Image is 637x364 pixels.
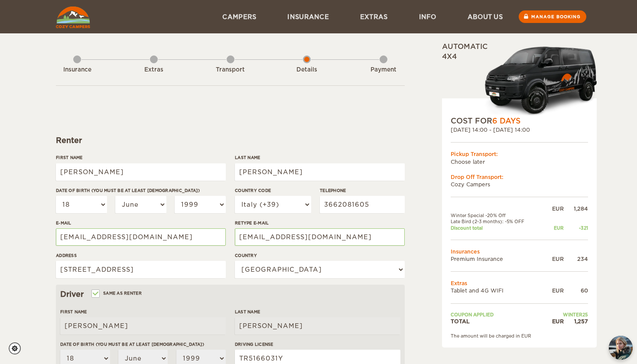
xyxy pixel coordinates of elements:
td: Choose later [451,158,588,166]
a: Cookie settings [9,342,26,354]
input: e.g. Smith [235,317,400,335]
div: EUR [543,255,564,263]
td: Discount total [451,225,543,231]
label: Retype E-mail [235,220,405,226]
input: e.g. William [56,163,226,181]
div: 60 [564,287,588,294]
div: Details [283,66,331,74]
div: COST FOR [451,116,588,126]
label: Address [56,252,226,259]
span: 6 Days [492,117,520,125]
div: [DATE] 14:00 - [DATE] 14:00 [451,126,588,133]
div: -321 [564,225,588,231]
div: Automatic 4x4 [442,42,597,116]
div: Pickup Transport: [451,150,588,158]
img: Cozy Campers [56,6,90,28]
label: Driving License [235,341,400,348]
div: 1,284 [564,205,588,212]
div: Drop Off Transport: [451,173,588,181]
label: Last Name [235,309,400,315]
img: Freyja at Cozy Campers [609,336,633,360]
div: EUR [543,225,564,231]
img: Cozy-3.png [477,45,597,116]
label: First Name [60,309,226,315]
td: Coupon applied [451,312,543,318]
div: 234 [564,255,588,263]
input: e.g. Smith [235,163,405,181]
label: Last Name [235,154,405,161]
a: Manage booking [519,10,586,23]
label: Date of birth (You must be at least [DEMOGRAPHIC_DATA]) [60,341,226,348]
td: Premium Insurance [451,255,543,263]
div: Insurance [53,66,101,74]
td: Late Bird (2-3 months): -5% OFF [451,218,543,224]
td: Extras [451,279,588,287]
input: Same as renter [92,292,98,297]
div: Driver [60,289,400,299]
label: Telephone [320,187,405,194]
div: Renter [56,135,405,146]
div: 1,257 [564,318,588,325]
div: EUR [543,318,564,325]
td: TOTAL [451,318,543,325]
label: E-mail [56,220,226,226]
label: Country Code [235,187,311,194]
div: Extras [130,66,178,74]
td: Insurances [451,248,588,255]
div: The amount will be charged in EUR [451,333,588,339]
label: First Name [56,154,226,161]
div: EUR [543,287,564,294]
div: Payment [360,66,407,74]
input: e.g. 1 234 567 890 [320,196,405,213]
div: EUR [543,205,564,212]
label: Date of birth (You must be at least [DEMOGRAPHIC_DATA]) [56,187,226,194]
input: e.g. example@example.com [235,228,405,246]
td: Cozy Campers [451,181,588,188]
input: e.g. example@example.com [56,228,226,246]
button: chat-button [609,336,633,360]
div: Transport [207,66,254,74]
td: Tablet and 4G WIFI [451,287,543,294]
td: WINTER25 [543,312,588,318]
input: e.g. Street, City, Zip Code [56,261,226,278]
td: Winter Special -20% Off [451,212,543,218]
label: Country [235,252,405,259]
label: Same as renter [92,289,142,297]
input: e.g. William [60,317,226,335]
